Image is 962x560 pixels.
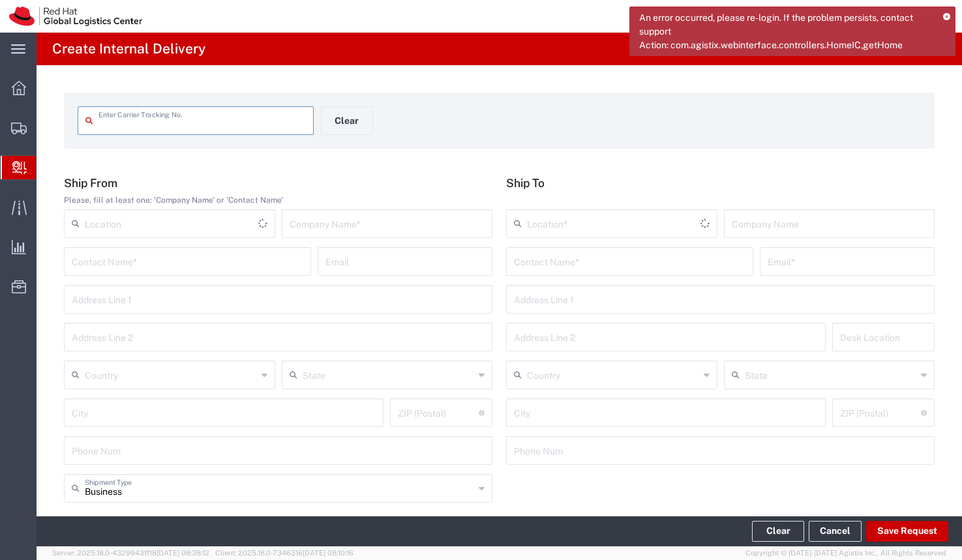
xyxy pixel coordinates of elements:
span: An error occurred, please re-login. If the problem persists, contact support Action: com.agistix.... [639,11,934,52]
button: Clear [752,521,804,542]
span: [DATE] 08:10:16 [303,549,353,557]
span: Server: 2025.18.0-4329943ff18 [52,549,209,557]
span: [DATE] 08:38:12 [157,549,209,557]
img: logo [9,7,142,26]
button: Clear [321,106,373,135]
span: Client: 2025.18.0-7346316 [215,549,353,557]
h5: Ship From [64,176,492,190]
h4: Create Internal Delivery [52,33,205,65]
button: Save Request [866,521,948,542]
a: Cancel [809,521,862,542]
span: Copyright © [DATE]-[DATE] Agistix Inc., All Rights Reserved [745,548,946,559]
div: Please, fill at least one: 'Company Name' or 'Contact Name' [64,194,492,206]
h5: Ship To [506,176,935,190]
